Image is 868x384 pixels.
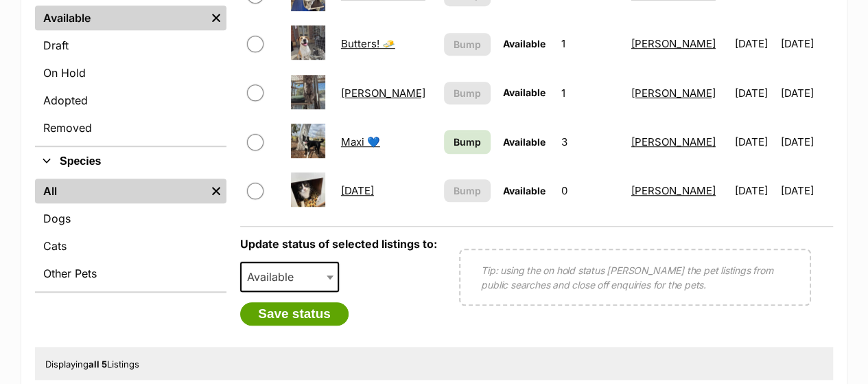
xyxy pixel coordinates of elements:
button: Species [35,153,226,170]
label: Update status of selected listings to: [240,237,437,251]
a: [DATE] [341,184,374,197]
td: [DATE] [729,167,779,214]
span: Available [242,267,307,286]
a: Dogs [35,206,226,231]
td: [DATE] [781,167,832,214]
span: Displaying Listings [45,359,139,370]
button: Bump [444,82,490,104]
a: [PERSON_NAME] [631,135,716,148]
span: Available [503,185,546,196]
a: Butters! 🧈 [341,37,395,50]
td: 1 [556,69,624,117]
a: Removed [35,115,226,140]
a: Remove filter [206,5,226,30]
span: Available [503,136,546,148]
button: Save status [240,302,349,326]
a: Adopted [35,88,226,113]
a: Cats [35,234,226,258]
td: [DATE] [729,118,779,166]
a: Other Pets [35,261,226,286]
td: [DATE] [781,20,832,67]
strong: all 5 [89,359,107,370]
span: Available [503,38,546,49]
span: Available [240,262,339,292]
button: Bump [444,179,490,202]
p: Tip: using the on hold status [PERSON_NAME] the pet listings from public searches and close off e... [481,263,789,292]
td: 3 [556,118,624,166]
button: Bump [444,33,490,56]
a: [PERSON_NAME] [631,87,716,100]
a: [PERSON_NAME] [631,37,716,50]
a: Remove filter [206,179,226,203]
span: Bump [454,135,481,149]
div: Species [35,176,226,291]
td: 0 [556,167,624,214]
td: 1 [556,20,624,67]
span: Bump [454,37,481,52]
a: Maxi 💙 [341,135,380,148]
a: On Hold [35,60,226,85]
span: Available [503,87,546,98]
td: [DATE] [729,20,779,67]
span: Bump [454,183,481,198]
td: [DATE] [729,69,779,117]
a: Bump [444,130,490,154]
a: [PERSON_NAME] [631,184,716,197]
td: [DATE] [781,118,832,166]
a: Available [35,5,206,30]
a: [PERSON_NAME] [341,87,425,100]
a: All [35,179,206,203]
td: [DATE] [781,69,832,117]
span: Bump [454,86,481,100]
a: Draft [35,33,226,58]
